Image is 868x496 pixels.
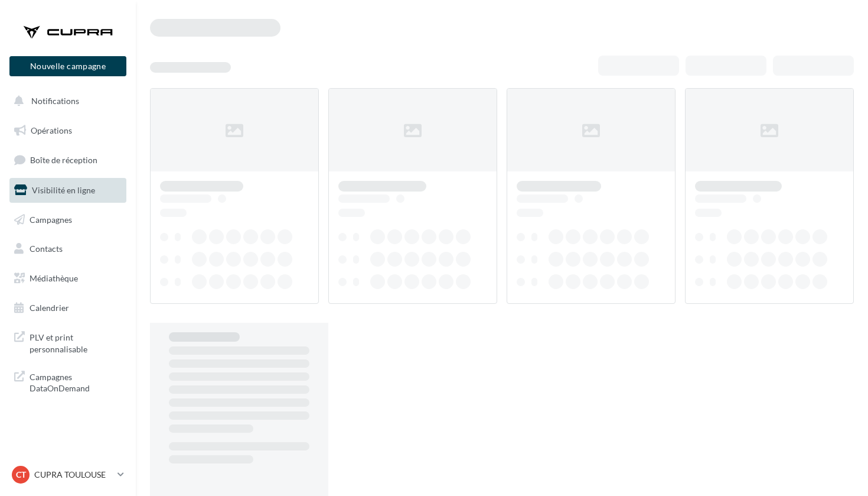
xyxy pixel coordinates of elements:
[30,214,72,224] span: Campagnes
[30,155,97,165] span: Boîte de réception
[9,56,126,76] button: Nouvelle campagne
[30,244,63,254] span: Contacts
[7,208,129,232] a: Campagnes
[30,303,69,313] span: Calendrier
[34,469,113,481] p: CUPRA TOULOUSE
[7,325,129,359] a: PLV et print personnalisable
[7,364,129,399] a: Campagnes DataOnDemand
[32,185,95,195] span: Visibilité en ligne
[7,236,129,261] a: Contacts
[30,369,122,394] span: Campagnes DataOnDemand
[31,125,72,135] span: Opérations
[9,463,126,486] a: CT CUPRA TOULOUSE
[30,329,122,355] span: PLV et print personnalisable
[7,296,129,320] a: Calendrier
[7,178,129,203] a: Visibilité en ligne
[31,96,79,106] span: Notifications
[30,273,78,283] span: Médiathèque
[7,147,129,173] a: Boîte de réception
[16,469,26,481] span: CT
[7,89,124,114] button: Notifications
[7,266,129,291] a: Médiathèque
[7,118,129,143] a: Opérations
